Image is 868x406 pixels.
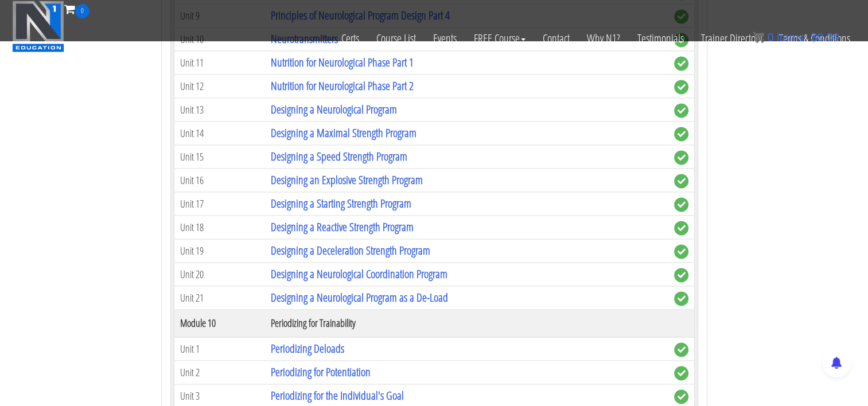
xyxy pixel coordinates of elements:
[12,1,64,52] img: n1-education
[174,75,264,98] td: Unit 12
[270,219,413,235] a: Designing a Reactive Strength Program
[425,18,465,58] a: Events
[174,310,264,337] th: Module 10
[174,239,264,263] td: Unit 19
[692,18,770,58] a: Trainer Directory
[174,51,264,75] td: Unit 11
[270,388,403,403] a: Periodizing for the Individual's Goal
[270,364,370,380] a: Periodizing for Potentiation
[753,32,764,43] img: icon11.png
[174,98,264,122] td: Unit 13
[674,342,688,357] span: complete
[674,150,688,165] span: complete
[174,337,264,361] td: Unit 1
[674,127,688,141] span: complete
[674,103,688,118] span: complete
[174,216,264,239] td: Unit 18
[174,122,264,145] td: Unit 14
[270,54,413,70] a: Nutrition for Neurological Phase Part 1
[174,192,264,216] td: Unit 17
[465,18,534,58] a: FREE Course
[174,361,264,384] td: Unit 2
[777,31,807,44] span: items:
[270,172,422,188] a: Designing an Explosive Strength Program
[174,263,264,286] td: Unit 20
[174,145,264,169] td: Unit 15
[270,266,447,282] a: Designing a Neurological Coordination Program
[674,56,688,71] span: complete
[674,291,688,306] span: complete
[270,125,416,140] a: Designing a Maximal Strength Program
[674,268,688,282] span: complete
[270,101,396,117] a: Designing a Neurological Program
[674,197,688,212] span: complete
[534,18,578,58] a: Contact
[174,286,264,310] td: Unit 21
[270,341,344,356] a: Periodizing Deloads
[767,31,773,44] span: 0
[674,389,688,404] span: complete
[270,196,411,211] a: Designing a Starting Strength Program
[674,174,688,188] span: complete
[811,31,839,44] bdi: 0.00
[270,149,407,164] a: Designing a Speed Strength Program
[64,1,89,17] a: 0
[674,244,688,259] span: complete
[264,310,668,337] th: Periodizing for Trainability
[333,18,368,58] a: Certs
[674,366,688,380] span: complete
[770,18,859,58] a: Terms & Conditions
[753,31,839,44] a: 0 items: $0.00
[368,18,425,58] a: Course List
[270,78,413,93] a: Nutrition for Neurological Phase Part 2
[174,169,264,192] td: Unit 16
[811,31,817,44] span: $
[75,4,89,18] span: 0
[674,221,688,235] span: complete
[270,243,430,258] a: Designing a Deceleration Strength Program
[578,18,629,58] a: Why N1?
[674,80,688,94] span: complete
[629,18,692,58] a: Testimonials
[270,290,447,305] a: Designing a Neurological Program as a De-Load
